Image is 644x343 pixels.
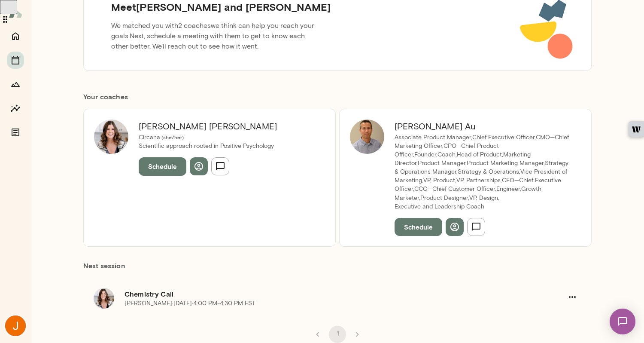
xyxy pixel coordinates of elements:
button: Documents [7,124,24,141]
button: page 1 [329,326,346,343]
h6: Your coach es [83,92,592,102]
img: Katherine Libonate [94,119,128,154]
button: Sessions [7,52,24,69]
h6: [PERSON_NAME] Au [395,119,571,133]
h6: Next session [83,260,592,278]
p: Scientific approach rooted in Positive Psychology [139,142,277,150]
button: Growth Plan [7,76,24,93]
button: View profile [190,157,208,175]
p: We matched you with 2 coaches we think can help you reach your goals. Next, schedule a meeting wi... [104,17,324,55]
img: Kevin Au [350,119,384,154]
span: ( she/her ) [160,134,184,140]
button: Schedule [395,218,442,236]
button: Send message [467,218,485,236]
img: Joanie Martinez [5,315,26,336]
div: pagination [83,319,592,343]
p: Associate Product Manager,Chief Executive Officer,CMO—Chief Marketing Officer,CPO—Chief Product O... [395,133,571,202]
p: [PERSON_NAME] · [DATE] · 4:00 PM-4:30 PM EST [125,299,255,308]
button: Home [7,28,24,45]
nav: pagination navigation [308,326,367,343]
button: Insights [7,100,24,117]
h6: [PERSON_NAME] [PERSON_NAME] [139,119,277,133]
p: Executive and Leadership Coach [395,202,571,211]
h6: Chemistry Call [125,289,563,299]
p: Circana [139,133,277,142]
button: View profile [446,218,464,236]
button: Schedule [139,157,186,175]
button: Send message [211,157,229,175]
